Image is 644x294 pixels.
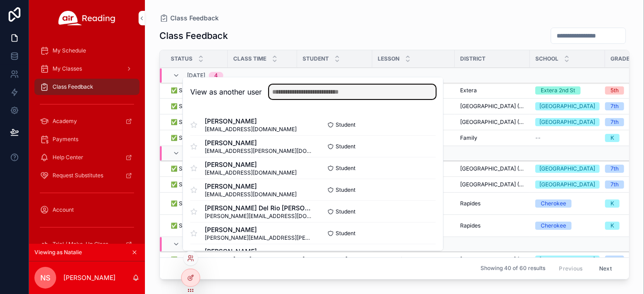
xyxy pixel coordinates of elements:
span: District [460,55,485,62]
a: ✅ Sent [171,200,222,207]
a: [GEOGRAPHIC_DATA] [535,118,600,126]
a: Academy [34,113,139,129]
div: [GEOGRAPHIC_DATA] [540,256,596,264]
div: Cherokee [541,199,566,208]
span: Student [336,208,356,215]
a: [GEOGRAPHIC_DATA] [535,256,600,264]
a: My Classes [34,61,139,77]
div: 4 [214,72,218,80]
span: Student [336,143,356,150]
a: My Schedule [34,43,139,59]
a: ✅ Sent [171,87,222,94]
span: [DATE] [187,72,205,80]
div: K [610,222,614,230]
span: [PERSON_NAME] [205,225,313,234]
a: [GEOGRAPHIC_DATA] (JVPS) [460,181,524,188]
div: scrollable content [29,36,145,244]
span: -- [535,134,541,142]
a: Help Center [34,149,139,166]
a: ✅ Sent [171,165,222,172]
div: [GEOGRAPHIC_DATA] [540,102,596,110]
span: [PERSON_NAME] [205,247,313,256]
span: NS [40,272,50,283]
button: Next [593,261,618,275]
span: ✅ Sent [171,222,191,229]
div: Cherokee [541,222,566,230]
img: App logo [58,11,115,25]
div: 7th [610,256,619,264]
span: [EMAIL_ADDRESS][DOMAIN_NAME] [205,169,297,176]
a: [GEOGRAPHIC_DATA] (JVPS) [460,165,524,172]
span: [PERSON_NAME] [205,160,297,169]
span: [PERSON_NAME] Del Rio [PERSON_NAME] [205,204,313,213]
a: [GEOGRAPHIC_DATA] (JVPS) [460,119,524,126]
span: Student [336,186,356,194]
a: ✅ Sent [171,181,222,188]
span: Family [460,134,477,142]
span: Rapides [460,200,481,207]
a: Account [34,202,139,218]
h1: Class Feedback [159,29,228,42]
a: Intervention 3-28 [378,256,449,263]
span: [PERSON_NAME] [205,117,297,126]
span: Request Substitutes [53,172,103,179]
a: [GEOGRAPHIC_DATA] [535,102,600,110]
a: Payments [34,131,139,147]
a: Cherokee [535,222,600,230]
span: ✅ Sent [171,165,191,172]
a: [GEOGRAPHIC_DATA] (JVPS) [460,256,524,263]
div: 5th [610,86,619,95]
a: Rapides [460,200,524,207]
a: [PERSON_NAME] [303,256,367,263]
span: My Schedule [53,47,86,54]
span: Showing 40 of 60 results [481,265,545,272]
a: [GEOGRAPHIC_DATA] [535,180,600,189]
a: ✅ Sent [171,222,222,229]
span: Student [336,165,356,172]
h2: View as another user [190,86,262,97]
span: [PERSON_NAME] [205,138,313,147]
span: Help Center [53,154,83,161]
div: 7th [610,180,619,189]
span: ✅ Sent [171,119,191,126]
a: [GEOGRAPHIC_DATA] (JVPS) [460,103,524,110]
span: My Classes [53,65,82,72]
p: [PERSON_NAME] [63,273,115,282]
div: [GEOGRAPHIC_DATA] [540,165,596,173]
span: [EMAIL_ADDRESS][PERSON_NAME][DOMAIN_NAME] [205,147,313,155]
span: Class Time [233,55,266,62]
strong: [PERSON_NAME] [303,256,347,263]
a: Trial / Make-Up Class [34,236,139,252]
span: Class Feedback [53,83,93,90]
a: ✅ Sent [171,103,222,110]
a: Class Feedback [34,79,139,95]
span: Account [53,206,74,213]
div: [GEOGRAPHIC_DATA] [540,118,596,126]
a: Extera [460,87,524,94]
a: -- [535,134,600,142]
a: ✅ Sent [171,256,222,263]
a: Rapides [460,222,524,229]
span: ✅ Sent [171,181,191,188]
a: ✅ Sent [171,119,222,126]
div: K [610,134,614,142]
span: Class Feedback [170,14,219,23]
span: Grade [610,55,630,62]
span: ✅ Sent [171,87,191,94]
span: ✅ Sent [171,103,191,110]
span: ✅ Sent [171,200,191,207]
a: Extera 2nd St [535,86,600,95]
strong: [DATE] 3:50-4:20 pm [233,256,289,263]
span: ✅ Sent [171,134,191,142]
span: Lesson [378,55,399,62]
span: Student [303,55,329,62]
a: [GEOGRAPHIC_DATA] [535,165,600,173]
div: 7th [610,118,619,126]
span: Trial / Make-Up Class [53,241,108,248]
span: [PERSON_NAME][EMAIL_ADDRESS][PERSON_NAME][DOMAIN_NAME] [205,234,313,242]
span: Viewing as Natalie [34,249,82,256]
